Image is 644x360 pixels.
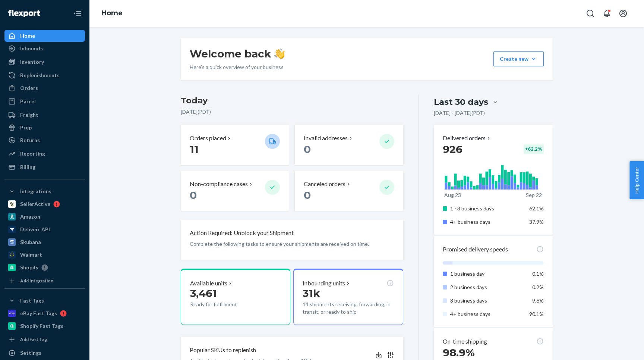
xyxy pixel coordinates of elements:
[529,311,544,317] span: 90.1%
[450,310,524,318] p: 4+ business days
[20,150,45,157] div: Reporting
[616,6,631,21] button: Open account menu
[20,72,60,79] div: Replenishments
[190,189,197,201] span: 0
[4,148,85,160] a: Reporting
[190,229,294,237] p: Action Required: Unblock your Shipment
[629,161,644,199] button: Help Center
[303,301,394,316] p: 14 shipments receiving, forwarding, in transit, or ready to ship
[181,171,289,211] button: Non-compliance cases 0
[20,45,43,52] div: Inbounds
[293,269,403,325] button: Inbounding units31k14 shipments receiving, forwarding, in transit, or ready to ship
[4,109,85,121] a: Freight
[4,96,85,107] a: Parcel
[4,198,85,210] a: SellerActive
[20,163,35,171] div: Billing
[181,269,290,325] button: Available units3,461Ready for fulfillment
[4,262,85,273] a: Shopify
[95,3,129,24] ol: breadcrumbs
[450,270,524,278] p: 1 business day
[20,310,57,317] div: eBay Fast Tags
[303,287,320,300] span: 31k
[529,205,544,212] span: 62.1%
[4,161,85,173] a: Billing
[4,211,85,223] a: Amazon
[20,98,36,105] div: Parcel
[20,264,38,271] div: Shopify
[181,95,403,107] h3: Today
[190,240,394,248] p: Complete the following tasks to ensure your shipments are received on time.
[20,58,44,66] div: Inventory
[443,143,463,156] span: 926
[101,9,123,17] a: Home
[532,270,544,277] span: 0.1%
[444,191,461,199] p: Aug 23
[303,279,345,288] p: Inbounding units
[4,69,85,81] a: Replenishments
[4,249,85,261] a: Walmart
[304,134,348,143] p: Invalid addresses
[20,238,41,246] div: Skubana
[190,63,285,71] p: Here’s a quick overview of your business
[20,297,44,304] div: Fast Tags
[532,297,544,304] span: 9.6%
[434,96,488,108] div: Last 30 days
[20,336,47,342] div: Add Fast Tag
[524,144,544,154] div: + 62.2 %
[4,56,85,68] a: Inventory
[443,337,487,346] p: On-time shipping
[20,188,51,195] div: Integrations
[295,171,403,211] button: Canceled orders 0
[4,236,85,248] a: Skubana
[190,287,217,300] span: 3,461
[450,218,524,226] p: 4+ business days
[599,6,614,21] button: Open notifications
[583,6,598,21] button: Open Search Box
[190,134,226,143] p: Orders placed
[596,338,637,356] iframe: Opens a widget where you can chat to one of our agents
[529,219,544,225] span: 37.9%
[274,48,285,59] img: hand-wave emoji
[304,180,345,188] p: Canceled orders
[4,122,85,134] a: Prep
[443,134,492,143] button: Delivered orders
[493,51,544,66] button: Create new
[443,346,475,359] span: 98.9%
[443,245,508,254] p: Promised delivery speeds
[450,297,524,304] p: 3 business days
[20,111,38,119] div: Freight
[4,335,85,344] a: Add Fast Tag
[4,82,85,94] a: Orders
[20,32,35,40] div: Home
[20,200,50,208] div: SellerActive
[20,137,40,144] div: Returns
[70,6,85,21] button: Close Navigation
[190,143,199,156] span: 11
[4,276,85,285] a: Add Integration
[20,322,63,330] div: Shopify Fast Tags
[4,223,85,235] a: Deliverr API
[304,143,311,156] span: 0
[190,47,285,60] h1: Welcome back
[4,30,85,42] a: Home
[434,109,485,117] p: [DATE] - [DATE] ( PDT )
[20,251,42,259] div: Walmart
[190,301,259,308] p: Ready for fulfillment
[532,284,544,290] span: 0.2%
[4,134,85,146] a: Returns
[181,108,403,116] p: [DATE] ( PDT )
[295,125,403,165] button: Invalid addresses 0
[20,226,50,233] div: Deliverr API
[450,205,524,212] p: 1 - 3 business days
[20,278,53,284] div: Add Integration
[20,349,41,357] div: Settings
[4,347,85,359] a: Settings
[4,185,85,197] button: Integrations
[20,213,40,220] div: Amazon
[190,279,227,288] p: Available units
[181,125,289,165] button: Orders placed 11
[4,295,85,307] button: Fast Tags
[8,10,40,17] img: Flexport logo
